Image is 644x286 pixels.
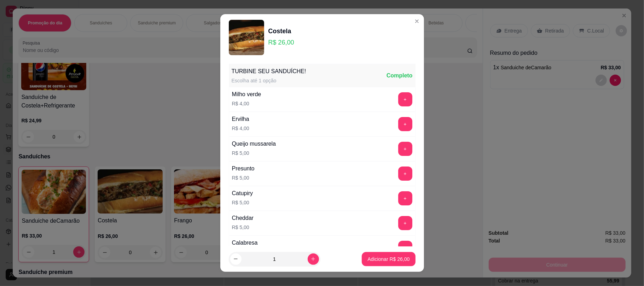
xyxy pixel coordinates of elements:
button: increase-product-quantity [308,253,319,265]
div: Ervilha [232,115,249,123]
p: R$ 5,00 [232,174,255,181]
div: Completo [387,71,413,80]
button: add [398,92,412,106]
div: Calabresa [232,239,258,247]
p: R$ 4,00 [232,100,261,107]
div: Presunto [232,164,255,173]
button: add [398,167,412,181]
button: add [398,191,412,205]
button: add [398,241,412,255]
div: TURBINE SEU SANDUÍCHE! [232,67,306,76]
img: product-image [229,20,264,55]
button: decrease-product-quantity [230,253,242,265]
button: Close [411,16,423,27]
p: R$ 5,00 [232,199,253,206]
p: R$ 5,00 [232,224,254,231]
div: Queijo mussarela [232,140,276,148]
div: Catupiry [232,189,253,198]
button: add [398,117,412,131]
div: Escolha até 1 opção [232,77,306,84]
button: Adicionar R$ 26,00 [362,252,415,266]
button: add [398,142,412,156]
p: Adicionar R$ 26,00 [367,256,410,263]
p: R$ 4,00 [232,125,249,132]
div: Costela [268,26,294,36]
button: add [398,216,412,230]
div: Cheddar [232,214,254,222]
p: R$ 5,00 [232,150,276,157]
p: R$ 26,00 [268,37,294,47]
div: Milho verde [232,90,261,99]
